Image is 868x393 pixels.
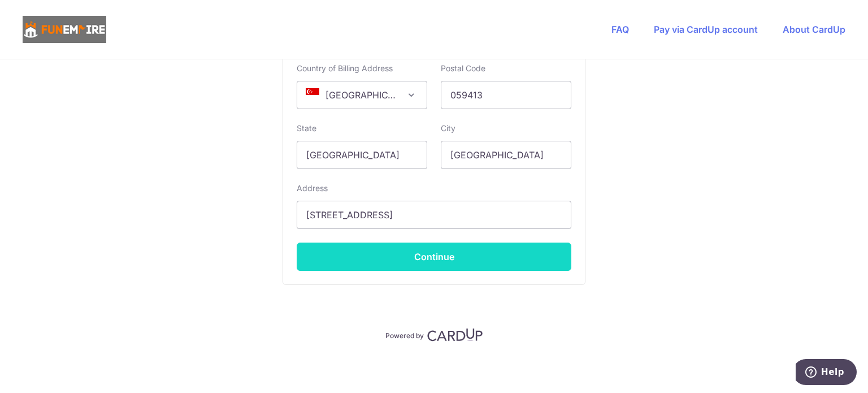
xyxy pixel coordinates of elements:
[297,81,427,109] span: Singapore
[441,123,455,134] label: City
[297,243,571,271] button: Continue
[783,24,845,35] a: About CardUp
[385,329,424,340] p: Powered by
[441,63,485,74] label: Postal Code
[427,328,483,342] img: CardUp
[654,24,758,35] a: Pay via CardUp account
[297,183,328,194] label: Address
[297,63,393,74] label: Country of Billing Address
[441,81,571,109] input: Example 123456
[611,24,629,35] a: FAQ
[297,123,316,134] label: State
[796,359,857,387] iframe: Opens a widget where you can find more information
[297,81,427,109] span: Singapore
